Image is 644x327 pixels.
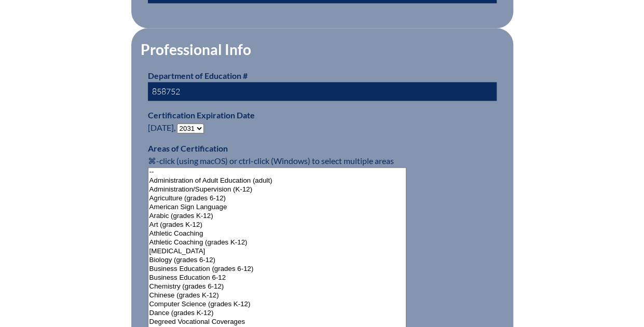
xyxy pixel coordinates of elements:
option: Arabic (grades K-12) [148,212,406,221]
option: Administration/Supervision (K-12) [148,185,406,194]
option: Business Education 6-12 [148,274,406,282]
option: Degreed Vocational Coverages [148,318,406,326]
option: Chinese (grades K-12) [148,291,406,300]
span: [DATE], [148,122,175,132]
option: -- [148,168,406,176]
option: Administration of Adult Education (adult) [148,176,406,185]
label: Department of Education # [148,71,248,80]
label: Areas of Certification [148,143,228,153]
option: Business Education (grades 6-12) [148,265,406,274]
option: Computer Science (grades K-12) [148,300,406,309]
option: American Sign Language [148,203,406,212]
legend: Professional Info [140,40,252,58]
option: Chemistry (grades 6-12) [148,282,406,291]
option: Agriculture (grades 6-12) [148,194,406,203]
option: Athletic Coaching (grades K-12) [148,238,406,247]
option: Athletic Coaching [148,229,406,238]
option: Biology (grades 6-12) [148,256,406,265]
option: Art (grades K-12) [148,221,406,229]
option: Dance (grades K-12) [148,309,406,318]
label: Certification Expiration Date [148,110,255,120]
option: [MEDICAL_DATA] [148,247,406,256]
